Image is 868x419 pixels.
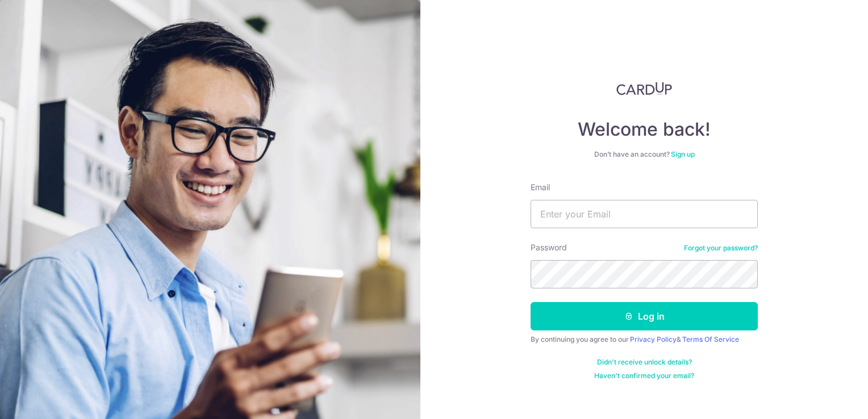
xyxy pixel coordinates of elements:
[531,150,758,159] div: Don’t have an account?
[682,335,739,343] a: Terms Of Service
[594,371,694,380] a: Haven't confirmed your email?
[531,242,567,253] label: Password
[616,82,672,95] img: CardUp Logo
[630,335,677,343] a: Privacy Policy
[531,302,758,330] button: Log in
[597,358,692,367] a: Didn't receive unlock details?
[531,335,758,344] div: By continuing you agree to our &
[684,244,758,253] a: Forgot your password?
[531,182,550,193] label: Email
[531,200,758,228] input: Enter your Email
[671,150,695,158] a: Sign up
[531,118,758,141] h4: Welcome back!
